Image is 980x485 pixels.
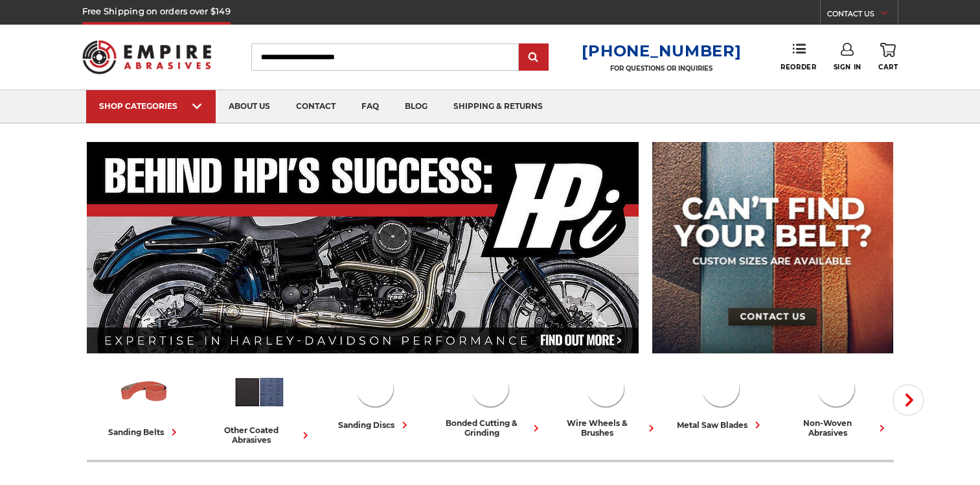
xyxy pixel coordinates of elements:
[878,43,898,71] a: Cart
[117,365,171,419] img: Sanding Belts
[553,418,658,438] div: wire wheels & brushes
[323,365,427,432] a: sanding discs
[834,63,861,71] span: Sign In
[652,142,893,353] img: promo banner for custom belts.
[438,418,543,438] div: bonded cutting & grinding
[668,365,773,432] a: metal saw blades
[440,90,556,123] a: shipping & returns
[207,365,312,445] a: other coated abrasives
[233,365,286,419] img: Other Coated Abrasives
[781,63,816,71] span: Reorder
[781,43,816,71] a: Reorder
[92,365,197,439] a: sanding belts
[677,418,764,432] div: metal saw blades
[582,41,741,60] a: [PHONE_NUMBER]
[784,365,889,438] a: non-woven abrasives
[352,365,398,412] img: Sanding Discs
[207,425,312,445] div: other coated abrasives
[338,418,411,432] div: sanding discs
[698,365,744,412] img: Metal Saw Blades
[582,64,741,73] p: FOR QUESTIONS OR INQUIRIES
[467,365,514,412] img: Bonded Cutting & Grinding
[521,45,547,71] input: Submit
[553,365,658,438] a: wire wheels & brushes
[82,32,212,82] img: Empire Abrasives
[87,142,639,353] img: Banner for an interview featuring Horsepower Inc who makes Harley performance upgrades featured o...
[348,90,392,123] a: faq
[438,365,543,438] a: bonded cutting & grinding
[827,6,898,25] a: CONTACT US
[893,384,924,416] button: Next
[392,90,440,123] a: blog
[813,365,860,412] img: Non-woven Abrasives
[283,90,348,123] a: contact
[108,425,181,439] div: sanding belts
[784,418,889,438] div: non-woven abrasives
[216,90,283,123] a: about us
[99,101,203,111] div: SHOP CATEGORIES
[878,63,898,71] span: Cart
[582,365,629,412] img: Wire Wheels & Brushes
